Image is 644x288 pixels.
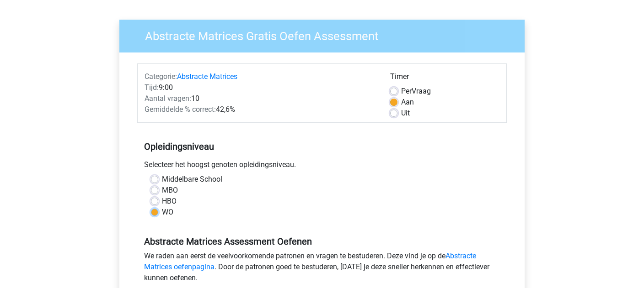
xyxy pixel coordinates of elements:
h5: Abstracte Matrices Assessment Oefenen [144,236,500,247]
div: Timer [390,71,499,86]
label: Vraag [401,86,431,97]
a: Abstracte Matrices [177,72,237,81]
div: We raden aan eerst de veelvoorkomende patronen en vragen te bestuderen. Deze vind je op de . Door... [137,251,507,287]
label: MBO [162,185,178,196]
span: Categorie: [145,72,177,81]
span: Aantal vragen: [145,94,191,103]
div: Selecteer het hoogst genoten opleidingsniveau. [137,159,507,174]
span: Tijd: [145,83,159,92]
span: Gemiddelde % correct: [145,105,216,114]
span: Per [401,87,412,95]
div: 10 [138,93,383,104]
label: Aan [401,97,414,108]
div: 42,6% [138,104,383,115]
div: 9:00 [138,82,383,93]
label: WO [162,207,173,218]
label: Uit [401,108,410,119]
h3: Abstracte Matrices Gratis Oefen Assessment [134,26,518,43]
label: Middelbare School [162,174,222,185]
label: HBO [162,196,177,207]
h5: Opleidingsniveau [144,137,500,156]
